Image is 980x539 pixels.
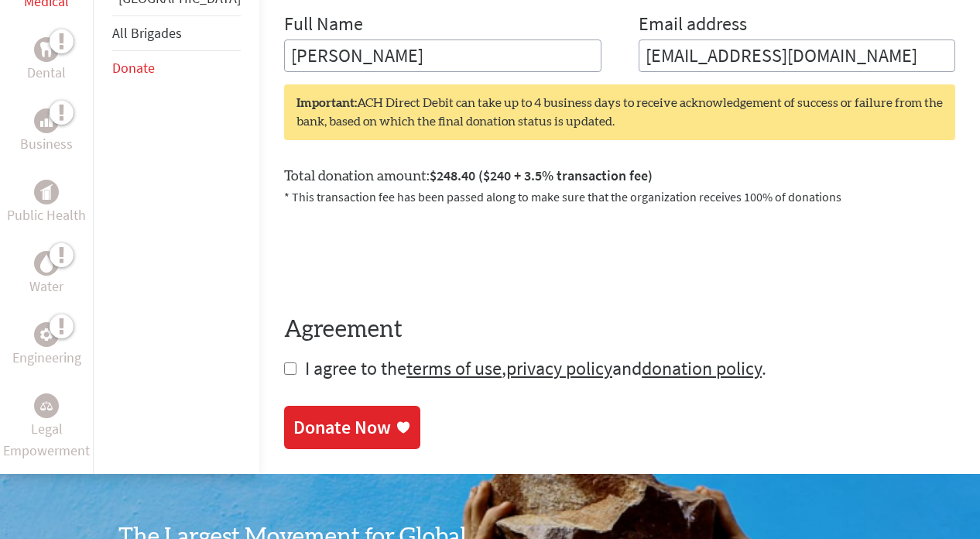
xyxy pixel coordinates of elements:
[40,43,53,57] img: Dental
[29,251,63,297] a: WaterWater
[284,165,653,187] label: Total donation amount:
[40,115,53,127] img: Business
[40,328,53,341] img: Engineering
[27,62,66,84] p: Dental
[430,167,653,184] span: $248.40 ($240 + 3.5% transaction fee)
[284,187,955,206] p: * This transaction fee has been passed along to make sure that the organization receives 100% of ...
[639,39,956,72] input: Your Email
[284,12,363,39] label: Full Name
[12,347,81,369] p: Engineering
[27,37,66,84] a: DentalDental
[305,356,766,380] span: I agree to the , and .
[406,356,502,380] a: terms of use
[284,39,601,72] input: Enter Full Name
[34,108,59,133] div: Business
[34,393,59,418] div: Legal Empowerment
[12,322,81,369] a: EngineeringEngineering
[20,108,73,155] a: BusinessBusiness
[3,393,90,462] a: Legal EmpowermentLegal Empowerment
[7,204,86,226] p: Public Health
[284,406,420,449] a: Donate Now
[40,184,53,200] img: Public Health
[34,251,59,276] div: Water
[29,276,63,297] p: Water
[34,37,59,62] div: Dental
[642,356,762,380] a: donation policy
[34,322,59,347] div: Engineering
[112,51,241,85] li: Donate
[40,255,53,273] img: Water
[284,316,955,344] h4: Agreement
[506,356,612,380] a: privacy policy
[40,401,53,410] img: Legal Empowerment
[639,12,747,39] label: Email address
[284,225,519,285] iframe: reCAPTCHA
[296,97,357,109] strong: Important:
[20,133,73,155] p: Business
[34,180,59,204] div: Public Health
[293,415,391,440] div: Donate Now
[284,84,955,140] div: ACH Direct Debit can take up to 4 business days to receive acknowledgement of success or failure ...
[3,418,90,462] p: Legal Empowerment
[112,24,182,42] a: All Brigades
[112,59,155,77] a: Donate
[7,180,86,226] a: Public HealthPublic Health
[112,15,241,51] li: All Brigades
